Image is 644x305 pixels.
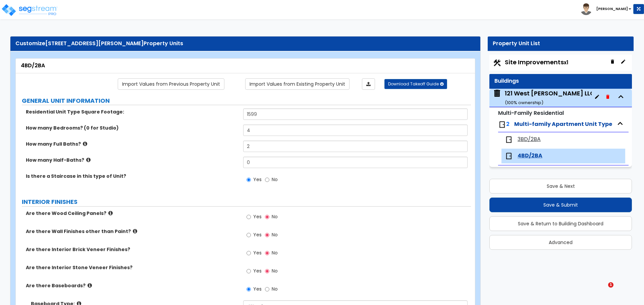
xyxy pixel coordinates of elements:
[253,286,262,292] span: Yes
[253,231,262,238] span: Yes
[489,216,632,231] button: Save & Return to Building Dashboard
[514,120,612,128] span: Multi-family Apartment Unit Type
[596,6,628,11] b: [PERSON_NAME]
[26,173,238,179] label: Is there a Staircase in this type of Unit?
[86,157,91,162] i: click for more info!
[133,229,137,234] i: click for more info!
[265,286,269,293] input: No
[26,246,238,253] label: Are there Interior Brick Veneer Finishes?
[489,198,632,212] button: Save & Submit
[22,96,471,105] label: GENERAL UNIT INFORMATION
[518,136,541,143] span: 3BD/2BA
[88,283,92,288] i: click for more info!
[247,176,251,183] input: Yes
[493,89,501,98] img: building.svg
[362,78,375,90] a: Import the dynamic attributes value through Excel sheet
[247,231,251,239] input: Yes
[493,59,501,67] img: Construction.png
[272,286,278,292] span: No
[26,157,238,163] label: How many Half-Baths?
[506,120,509,128] span: 2
[26,210,238,217] label: Are there Wood Ceiling Panels?
[272,231,278,238] span: No
[505,89,595,106] div: 121 West [PERSON_NAME] LLC
[564,59,568,66] small: x1
[505,136,513,144] img: door.png
[489,179,632,194] button: Save & Next
[505,152,513,160] img: door.png
[1,3,58,17] img: logo_pro_r.png
[388,81,439,87] span: Download Takeoff Guide
[498,121,506,129] img: door.png
[518,152,542,160] span: 4BD/2BA
[22,198,471,206] label: INTERIOR FINISHES
[253,249,262,256] span: Yes
[247,213,251,221] input: Yes
[253,268,262,274] span: Yes
[26,108,238,115] label: Residential Unit Type Square Footage:
[247,268,251,275] input: Yes
[108,211,113,216] i: click for more info!
[272,249,278,256] span: No
[253,176,262,183] span: Yes
[247,249,251,257] input: Yes
[26,228,238,235] label: Are there Wall Finishes other than Paint?
[594,282,610,298] iframe: Intercom live chat
[253,213,262,220] span: Yes
[608,282,613,288] span: 1
[272,176,278,183] span: No
[494,77,627,85] div: Buildings
[505,58,568,66] span: Site Improvements
[26,125,238,131] label: How many Bedrooms? (0 for Studio)
[489,235,632,250] button: Advanced
[26,282,238,289] label: Are there Baseboards?
[83,141,87,146] i: click for more info!
[26,141,238,147] label: How many Full Baths?
[21,62,470,70] div: 4BD/2BA
[272,213,278,220] span: No
[505,99,543,106] small: ( 100 % ownership)
[493,89,592,106] span: 121 West Chester LLC
[26,264,238,271] label: Are there Interior Stone Veneer Finishes?
[245,78,350,90] a: Import the dynamic attribute values from existing properties.
[15,40,475,48] div: Customize Property Units
[265,249,269,257] input: No
[384,79,447,89] button: Download Takeoff Guide
[265,268,269,275] input: No
[265,213,269,221] input: No
[272,268,278,274] span: No
[493,40,629,48] div: Property Unit List
[580,3,592,15] img: avatar.png
[118,78,224,90] a: Import the dynamic attribute values from previous properties.
[498,109,564,117] small: Multi-Family Residential
[265,176,269,183] input: No
[265,231,269,239] input: No
[45,40,144,47] span: [STREET_ADDRESS][PERSON_NAME]
[247,286,251,293] input: Yes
